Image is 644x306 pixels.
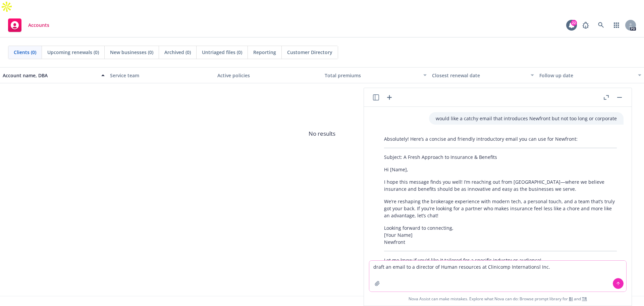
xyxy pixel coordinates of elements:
span: Nova Assist can make mistakes. Explore what Nova can do: Browse prompt library for and [409,292,587,306]
span: Upcoming renewals (0) [47,49,99,56]
div: Account name, DBA [3,72,97,79]
button: Active policies [215,67,322,83]
button: Closest renewal date [429,67,537,83]
p: Absolutely! Here’s a concise and friendly introductory email you can use for Newfront: [384,135,617,142]
p: Let me know if you’d like it tailored for a specific industry or audience! [384,257,617,264]
p: We’re reshaping the brokerage experience with modern tech, a personal touch, and a team that’s tr... [384,198,617,219]
button: Total premiums [322,67,429,83]
p: Hi [Name], [384,166,617,173]
button: Follow up date [537,67,644,83]
span: Customer Directory [287,49,332,56]
span: Clients (0) [14,49,36,56]
span: Untriaged files (0) [202,49,242,56]
button: Service team [107,67,215,83]
p: Subject: A Fresh Approach to Insurance & Benefits [384,154,617,161]
div: Total premiums [325,72,419,79]
div: Active policies [217,72,319,79]
a: Report a Bug [579,18,592,32]
a: BI [569,296,573,302]
textarea: draft an email to a director of Human resources at Clinicomp Internationsl Inc. [369,261,626,292]
p: would like a catchy email that introduces Newfront but not too long or corporate [436,115,617,122]
a: Search [594,18,608,32]
span: Archived (0) [164,49,191,56]
div: 22 [571,20,577,26]
span: Accounts [28,23,49,28]
a: Accounts [5,16,52,35]
a: Switch app [610,18,623,32]
p: I hope this message finds you well! I’m reaching out from [GEOGRAPHIC_DATA]—where we believe insu... [384,178,617,192]
span: Reporting [253,49,276,56]
div: Service team [110,72,212,79]
a: TR [582,296,587,302]
span: New businesses (0) [110,49,153,56]
div: Closest renewal date [432,72,527,79]
div: Follow up date [539,72,634,79]
p: Looking forward to connecting, [Your Name] Newfront [384,224,617,246]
